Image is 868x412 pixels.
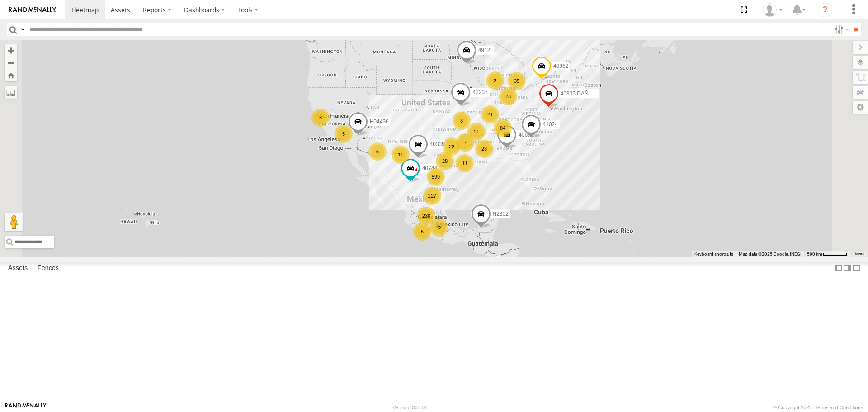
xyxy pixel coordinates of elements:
[430,142,445,148] span: 40339
[370,119,389,125] span: H04436
[436,152,454,170] div: 28
[413,223,431,241] div: 5
[831,23,850,36] label: Search Filter Options
[430,218,448,237] div: 22
[494,119,512,137] div: 84
[5,57,17,69] button: Zoom out
[5,213,23,231] button: Drag Pegman onto the map to open Street View
[427,168,445,186] div: 599
[815,405,863,410] a: Terms and Conditions
[499,87,517,105] div: 23
[519,132,533,138] span: 40664
[739,251,802,256] span: Map data ©2025 Google, INEGI
[561,90,600,97] span: 40335 DAÑADO
[553,63,568,70] span: 40962
[4,262,32,275] label: Assets
[33,262,63,275] label: Fences
[759,3,786,17] div: Caseta Laredo TX
[5,69,17,81] button: Zoom Home
[694,251,733,257] button: Keyboard shortcuts
[335,125,353,143] div: 5
[422,165,437,171] span: 40744
[443,137,461,156] div: 22
[456,133,474,152] div: 7
[392,146,410,164] div: 11
[417,207,435,225] div: 230
[818,3,832,17] i: ?
[807,251,822,256] span: 500 km
[467,123,486,141] div: 21
[456,154,474,172] div: 11
[543,121,558,128] span: 41024
[5,403,47,412] a: Visit our Website
[478,47,491,53] span: 4912
[486,71,504,90] div: 2
[472,90,487,96] span: 42237
[852,262,861,275] label: Hide Summary Table
[5,86,17,99] label: Measure
[423,187,441,205] div: 227
[311,109,330,127] div: 8
[854,252,864,256] a: Terms
[453,112,471,130] div: 3
[773,405,863,410] div: © Copyright 2025 -
[508,72,526,90] div: 35
[804,251,850,257] button: Map Scale: 500 km per 51 pixels
[9,7,56,13] img: rand-logo.svg
[493,211,509,218] span: N2302
[19,23,26,36] label: Search Query
[368,142,387,161] div: 5
[475,140,493,158] div: 23
[843,262,852,275] label: Dock Summary Table to the Right
[481,105,499,123] div: 21
[5,44,17,57] button: Zoom in
[393,405,427,410] div: Version: 305.01
[834,262,843,275] label: Dock Summary Table to the Left
[853,101,868,114] label: Map Settings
